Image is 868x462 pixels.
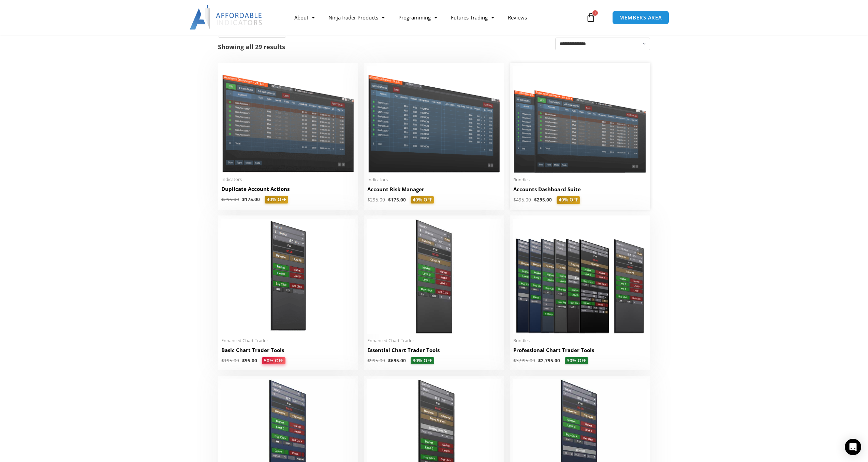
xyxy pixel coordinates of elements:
[218,44,285,50] p: Showing all 29 results
[367,347,501,357] a: Essential Chart Trader Tools
[322,10,392,25] a: NinjaTrader Products
[367,186,501,196] a: Account Risk Manager
[513,347,647,357] a: Professional Chart Trader Tools
[242,358,257,364] bdi: 95.00
[513,197,516,203] span: $
[221,177,355,182] span: Indicators
[242,196,245,202] span: $
[501,10,534,25] a: Reviews
[388,197,391,203] span: $
[367,358,385,364] bdi: 995.00
[513,358,535,364] bdi: 3,995.00
[367,177,501,183] span: Indicators
[221,358,239,364] bdi: 195.00
[538,358,541,364] span: $
[262,357,285,365] span: 50% OFF
[411,196,434,204] span: 40% OFF
[392,10,444,25] a: Programming
[242,358,245,364] span: $
[367,66,501,172] img: Account Risk Manager
[513,66,647,173] img: Accounts Dashboard Suite
[367,338,501,344] span: Enhanced Chart Trader
[592,10,598,16] span: 1
[388,358,391,364] span: $
[190,5,263,30] img: LogoAI | Affordable Indicators – NinjaTrader
[619,15,662,20] span: MEMBERS AREA
[513,186,647,196] a: Accounts Dashboard Suite
[612,11,669,25] a: MEMBERS AREA
[411,357,434,365] span: 30% OFF
[221,185,355,193] h2: Duplicate Account Actions
[513,358,516,364] span: $
[221,219,355,334] img: BasicTools
[557,196,580,204] span: 40% OFF
[388,197,406,203] bdi: 175.00
[221,196,239,202] bdi: 295.00
[845,439,861,455] div: Open Intercom Messenger
[221,358,224,364] span: $
[367,186,501,193] h2: Account Risk Manager
[444,10,501,25] a: Futures Trading
[513,197,531,203] bdi: 495.00
[538,358,560,364] bdi: 2,795.00
[288,10,584,25] nav: Menu
[242,196,260,202] bdi: 175.00
[221,196,224,202] span: $
[288,10,322,25] a: About
[388,358,406,364] bdi: 695.00
[513,219,647,334] img: ProfessionalToolsBundlePage
[265,196,288,204] span: 40% OFF
[534,197,537,203] span: $
[367,197,385,203] bdi: 295.00
[513,338,647,344] span: Bundles
[534,197,552,203] bdi: 295.00
[555,38,650,50] select: Shop order
[367,219,501,334] img: Essential Chart Trader Tools
[221,185,355,196] a: Duplicate Account Actions
[221,347,355,357] a: Basic Chart Trader Tools
[513,347,647,354] h2: Professional Chart Trader Tools
[513,177,647,183] span: Bundles
[576,8,606,27] a: 1
[367,197,370,203] span: $
[367,358,370,364] span: $
[367,347,501,354] h2: Essential Chart Trader Tools
[221,347,355,354] h2: Basic Chart Trader Tools
[221,66,355,172] img: Duplicate Account Actions
[565,357,588,365] span: 30% OFF
[513,186,647,193] h2: Accounts Dashboard Suite
[221,338,355,344] span: Enhanced Chart Trader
